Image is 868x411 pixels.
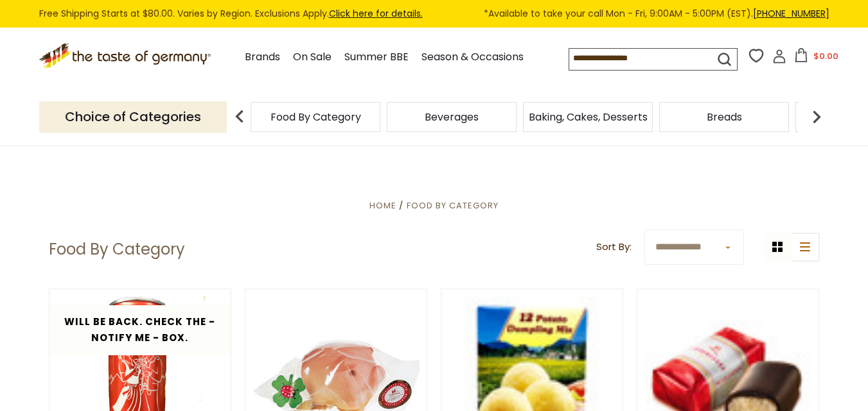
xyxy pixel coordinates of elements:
[39,6,829,21] div: Free Shipping Starts at $80.00. Varies by Region. Exclusions Apply.
[329,7,423,20] a: Click here for details.
[39,101,227,133] p: Choice of Categories
[421,49,524,66] a: Season & Occasions
[529,112,648,122] a: Baking, Cakes, Desserts
[804,104,829,130] img: next arrow
[293,49,332,66] a: On Sale
[425,112,479,122] a: Beverages
[245,49,280,66] a: Brands
[49,240,185,259] h1: Food By Category
[369,199,396,212] a: Home
[753,7,829,20] a: [PHONE_NUMBER]
[407,199,499,212] a: Food By Category
[484,6,829,21] span: *Available to take your call Mon - Fri, 9:00AM - 5:00PM (EST).
[813,50,838,62] span: $0.00
[707,112,742,122] a: Breads
[270,112,361,122] a: Food By Category
[596,239,632,255] label: Sort By:
[789,48,844,67] button: $0.00
[344,49,409,66] a: Summer BBE
[227,104,252,130] img: previous arrow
